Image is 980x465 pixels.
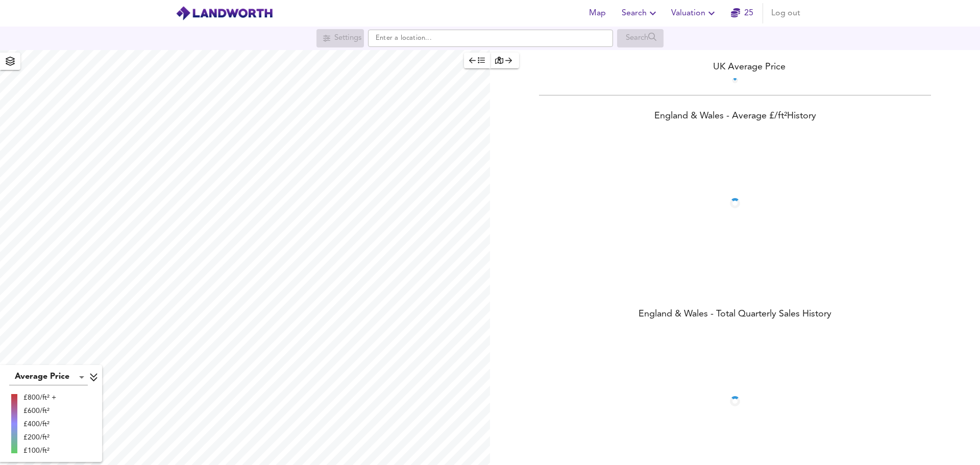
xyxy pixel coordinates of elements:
div: England & Wales - Average £/ ft² History [490,110,980,124]
div: Average Price [9,369,88,385]
div: England & Wales - Total Quarterly Sales History [490,308,980,322]
div: Search for a location first or explore the map [617,29,664,47]
img: logo [176,6,273,21]
span: Search [622,6,659,20]
div: £200/ft² [23,432,56,443]
button: 25 [726,3,758,23]
div: Search for a location first or explore the map [316,29,364,47]
button: Search [618,3,663,23]
div: £400/ft² [23,419,56,429]
button: Log out [767,3,804,23]
div: UK Average Price [490,60,980,74]
span: Map [585,6,609,20]
input: Enter a location... [368,30,613,47]
span: Log out [771,6,800,20]
div: £600/ft² [23,406,56,416]
span: Valuation [671,6,718,20]
button: Map [581,3,614,23]
div: £800/ft² + [23,393,56,403]
div: £100/ft² [23,446,56,456]
button: Valuation [667,3,722,23]
a: 25 [731,6,753,20]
